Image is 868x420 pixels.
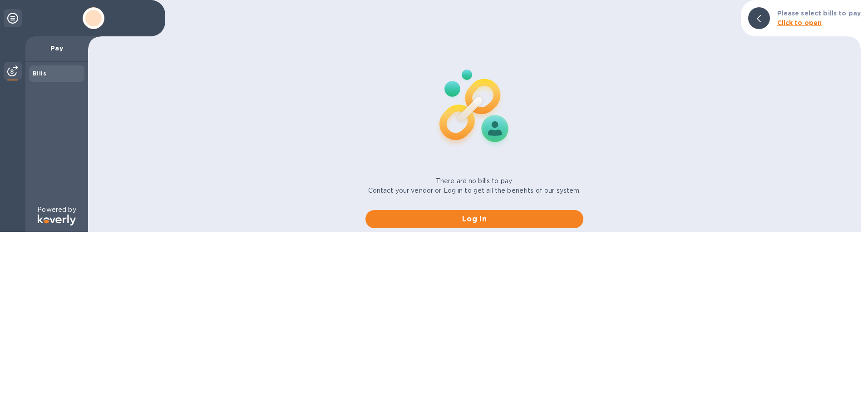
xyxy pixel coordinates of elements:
[373,214,576,225] span: Log in
[37,205,76,215] p: Powered by
[33,44,81,53] p: Pay
[777,10,861,17] b: Please select bills to pay
[368,176,581,195] p: There are no bills to pay. Contact your vendor or Log in to get all the benefits of our system.
[33,70,46,77] b: Bills
[365,210,583,228] button: Log in
[38,215,76,225] img: Logo
[777,19,822,26] b: Click to open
